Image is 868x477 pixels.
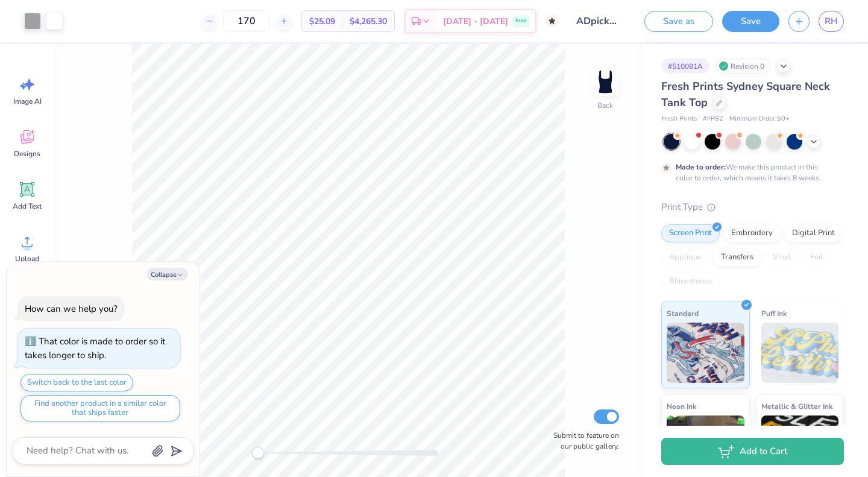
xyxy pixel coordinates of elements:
div: Vinyl [765,248,799,267]
span: [DATE] - [DATE] [443,15,508,28]
div: # 510081A [661,58,709,74]
div: Digital Print [784,224,843,242]
span: Minimum Order: 50 + [729,114,790,124]
span: Image AI [13,96,42,106]
div: Applique [661,248,709,267]
div: Rhinestones [661,273,720,291]
div: Transfers [713,248,761,267]
img: Standard [667,323,744,383]
input: – – [223,10,270,32]
button: Collapse [147,268,187,280]
span: Puff Ink [761,307,787,320]
input: Untitled Design [567,9,626,33]
div: How can we help you? [25,303,118,315]
span: Neon Ink [667,400,696,412]
span: Metallic & Glitter Ink [761,400,832,412]
div: We make this product in this color to order, which means it takes 8 weeks. [676,162,824,183]
span: Free [515,17,527,25]
button: Save as [644,11,713,32]
span: # FP82 [703,114,723,124]
div: That color is made to order so it takes longer to ship. [25,335,165,361]
span: Add Text [13,201,42,211]
strong: Made to order: [676,162,726,172]
img: Neon Ink [667,415,744,476]
div: Foil [802,248,831,267]
div: Print Type [661,200,844,214]
div: Revision 0 [715,58,771,74]
img: Back [593,70,617,94]
img: Metallic & Glitter Ink [761,415,839,476]
div: Accessibility label [252,447,264,459]
button: Find another product in a similar color that ships faster [20,395,180,422]
div: Back [597,100,613,111]
button: Add to Cart [661,438,844,465]
img: Puff Ink [761,323,839,383]
span: Upload [15,254,39,264]
button: Switch back to the last color [20,374,133,391]
span: Designs [14,149,40,159]
span: Standard [667,307,699,320]
div: Screen Print [661,224,720,242]
label: Submit to feature on our public gallery. [547,430,619,452]
div: Embroidery [723,224,781,242]
span: Fresh Prints [661,114,697,124]
span: $25.09 [309,15,335,28]
span: Fresh Prints Sydney Square Neck Tank Top [661,79,830,110]
span: $4,265.30 [350,15,387,28]
a: RH [819,11,844,32]
span: RH [825,14,838,28]
button: Save [722,11,779,32]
